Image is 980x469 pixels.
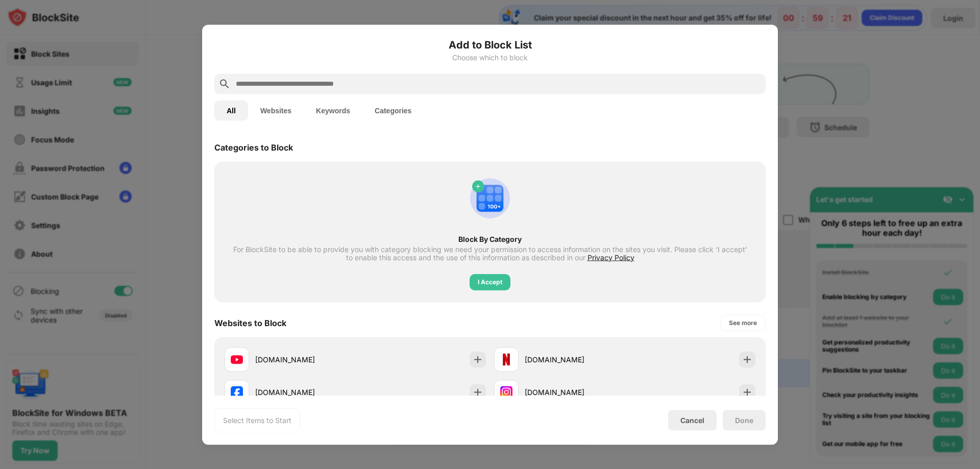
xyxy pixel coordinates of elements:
[218,78,231,90] img: search.svg
[304,100,362,120] button: Keywords
[248,100,304,120] button: Websites
[233,235,747,243] div: Block By Category
[214,53,766,61] div: Choose which to block
[255,354,355,365] div: [DOMAIN_NAME]
[525,387,625,398] div: [DOMAIN_NAME]
[587,253,634,261] span: Privacy Policy
[500,353,512,365] img: favicons
[231,386,243,398] img: favicons
[735,416,753,424] div: Done
[214,317,286,328] div: Websites to Block
[223,415,291,425] div: Select Items to Start
[231,353,243,365] img: favicons
[362,100,424,120] button: Categories
[255,387,355,398] div: [DOMAIN_NAME]
[214,100,248,120] button: All
[233,245,747,261] div: For BlockSite to be able to provide you with category blocking we need your permission to access ...
[465,174,514,223] img: category-add.svg
[525,354,625,365] div: [DOMAIN_NAME]
[214,142,293,152] div: Categories to Block
[680,416,704,425] div: Cancel
[478,277,502,287] div: I Accept
[500,386,512,398] img: favicons
[729,317,757,328] div: See more
[214,37,766,52] h6: Add to Block List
